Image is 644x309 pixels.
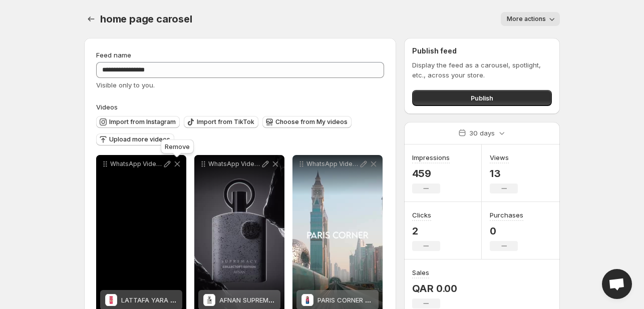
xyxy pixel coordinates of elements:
[84,12,98,26] button: Settings
[412,225,440,237] p: 2
[412,282,457,294] p: QAR 0.00
[121,296,218,304] span: LATTAFA YARA CANDY 100 ML
[96,116,180,128] button: Import from Instagram
[197,118,254,126] span: Import from TikTok
[471,93,493,103] span: Publish
[96,133,174,145] button: Upload more videos
[490,210,523,220] h3: Purchases
[96,103,118,111] span: Videos
[412,267,429,277] h3: Sales
[412,60,552,80] p: Display the feed as a carousel, spotlight, etc., across your store.
[100,13,192,25] span: home page carosel
[306,160,359,168] p: WhatsApp Video [DATE] at 180711_2bfbe2e8
[602,269,632,299] div: Open chat
[490,167,518,179] p: 13
[412,210,431,220] h3: Clicks
[317,296,450,304] span: PARIS CORNER KHAIR CONFECTION 100ML
[110,160,162,168] p: WhatsApp Video [DATE] at 180645_53ff230c
[109,135,170,143] span: Upload more videos
[184,116,258,128] button: Import from TikTok
[208,160,260,168] p: WhatsApp Video [DATE] at 180725_11cefaa8
[501,12,560,26] button: More actions
[412,46,552,56] h2: Publish feed
[96,51,131,59] span: Feed name
[412,90,552,106] button: Publish
[275,118,348,126] span: Choose from My videos
[109,118,176,126] span: Import from Instagram
[490,152,509,162] h3: Views
[219,296,377,304] span: AFNAN SUPREMACY COLLECTORS EDITION 100ML
[412,167,450,179] p: 459
[469,128,495,138] p: 30 days
[96,81,155,89] span: Visible only to you.
[262,116,352,128] button: Choose from My videos
[490,225,523,237] p: 0
[412,152,450,162] h3: Impressions
[507,15,546,23] span: More actions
